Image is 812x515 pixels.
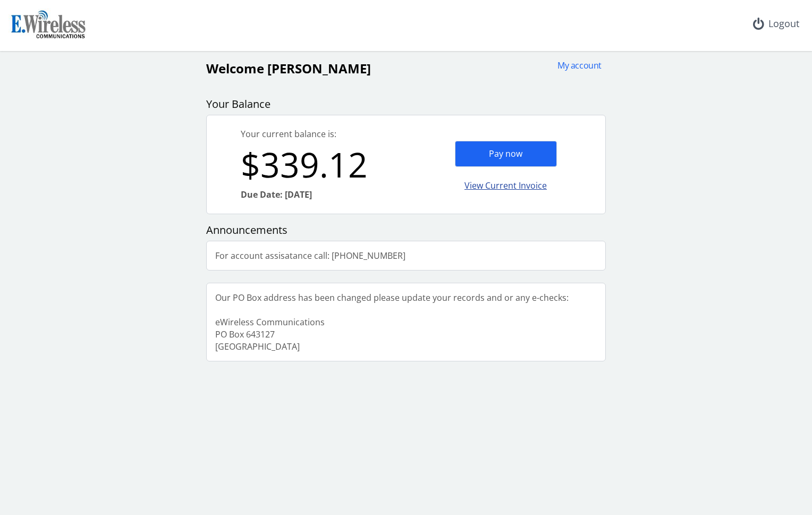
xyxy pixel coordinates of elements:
span: Announcements [206,223,287,237]
div: Due Date: [DATE] [241,189,406,201]
div: Your current balance is: [241,128,406,140]
span: Your Balance [206,97,270,111]
div: Our PO Box address has been changed please update your records and or any e-checks: eWireless Com... [207,283,577,361]
div: View Current Invoice [455,173,557,198]
div: For account assisatance call: [PHONE_NUMBER] [207,241,414,271]
span: [PERSON_NAME] [267,60,371,77]
div: Pay now [455,141,557,167]
span: Welcome [206,60,264,77]
div: $339.12 [241,140,406,189]
div: My account [551,60,602,72]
